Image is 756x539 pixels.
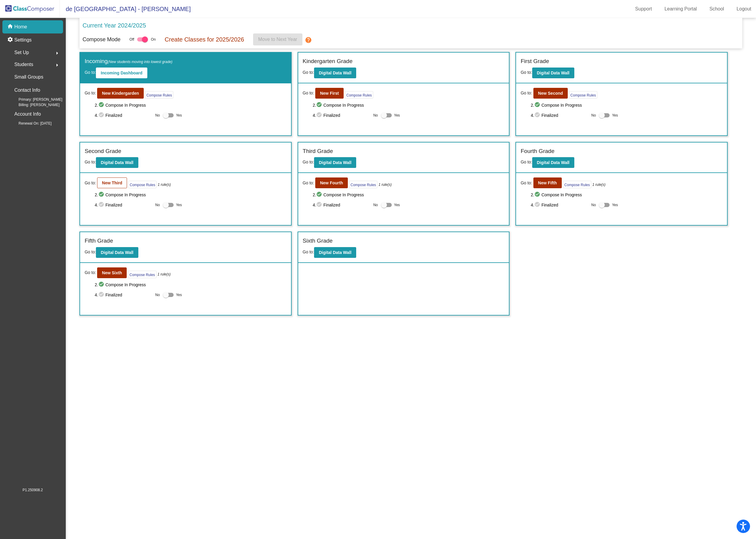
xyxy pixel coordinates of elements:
span: Yes [612,112,618,119]
a: Support [630,4,657,14]
span: Set Up [14,48,29,57]
button: New Fourth [315,177,348,188]
button: Digital Data Wall [314,157,356,168]
mat-icon: help [305,36,312,44]
button: Digital Data Wall [532,68,574,78]
mat-icon: check_circle [98,291,105,298]
p: Account Info [14,110,41,118]
p: Small Groups [14,73,43,81]
span: No [373,113,378,118]
span: No [591,202,596,208]
mat-icon: check_circle [98,112,105,119]
span: No [155,202,160,208]
b: New Kindergarden [102,91,139,96]
b: New Fifth [538,180,557,185]
i: 1 rule(s) [379,182,392,187]
span: 2. Compose In Progress [313,191,505,198]
b: New Second [538,91,563,96]
button: Compose Rules [128,181,157,188]
p: Home [14,23,27,30]
button: Move to Next Year [253,33,302,45]
button: Digital Data Wall [314,68,356,78]
span: 4. Finalized [313,201,371,209]
p: Compose Mode [82,36,120,44]
b: Digital Data Wall [101,160,133,165]
p: Contact Info [14,86,40,94]
mat-icon: check_circle [534,102,541,109]
mat-icon: check_circle [316,201,323,209]
span: 2. Compose In Progress [531,102,723,109]
button: New Fifth [533,177,562,188]
mat-icon: check_circle [316,112,323,119]
span: No [155,292,160,298]
span: No [155,113,160,118]
a: School [705,4,729,14]
button: Digital Data Wall [314,247,356,258]
span: 2. Compose In Progress [95,281,287,288]
label: Fifth Grade [85,237,113,245]
mat-icon: settings [7,36,14,44]
button: New Third [97,177,127,188]
span: de [GEOGRAPHIC_DATA] - [PERSON_NAME] [60,4,191,14]
span: 4. Finalized [95,201,152,209]
span: Off [129,37,134,42]
span: Go to: [303,90,314,96]
label: Kindergarten Grade [303,57,353,66]
mat-icon: check_circle [98,281,105,288]
b: New First [320,91,339,96]
span: 2. Compose In Progress [313,102,505,109]
a: Logout [732,4,756,14]
span: Go to: [303,249,314,254]
mat-icon: check_circle [534,201,541,209]
button: Compose Rules [128,271,156,278]
b: Digital Data Wall [319,250,351,255]
button: Compose Rules [349,181,377,188]
mat-icon: check_circle [534,112,541,119]
span: No [373,202,378,208]
span: Go to: [85,269,96,276]
b: Digital Data Wall [537,71,570,75]
span: Students [14,60,33,69]
b: New Fourth [320,180,343,185]
p: Create Classes for 2025/2026 [165,35,244,44]
span: 4. Finalized [95,291,152,298]
span: Yes [394,112,400,119]
mat-icon: check_circle [316,191,323,198]
span: Go to: [85,249,96,254]
span: 4. Finalized [95,112,152,119]
label: Fourth Grade [521,147,554,156]
b: Incoming Dashboard [101,71,142,75]
mat-icon: home [7,23,14,30]
mat-icon: check_circle [98,191,105,198]
button: New First [315,88,344,99]
mat-icon: arrow_right [53,62,61,69]
button: Compose Rules [569,91,597,99]
button: Compose Rules [563,181,591,188]
span: Renewal On: [DATE] [9,121,51,126]
span: 2. Compose In Progress [95,102,287,109]
label: First Grade [521,57,549,66]
button: Compose Rules [345,91,373,99]
mat-icon: check_circle [98,201,105,209]
span: Primary: [PERSON_NAME] [9,97,62,102]
button: New Sixth [97,267,127,278]
button: Digital Data Wall [96,157,138,168]
span: (New students moving into lowest grade) [108,60,172,64]
i: 1 rule(s) [157,272,171,277]
span: Move to Next Year [258,37,297,42]
span: Yes [394,201,400,209]
i: 1 rule(s) [158,182,171,187]
span: On [151,37,156,42]
a: Learning Portal [660,4,702,14]
b: Digital Data Wall [319,71,351,75]
mat-icon: arrow_right [53,50,61,57]
button: Incoming Dashboard [96,68,147,78]
span: Go to: [85,180,96,186]
span: No [591,113,596,118]
span: Go to: [85,70,96,75]
mat-icon: check_circle [316,102,323,109]
button: Digital Data Wall [532,157,574,168]
b: New Sixth [102,270,122,275]
span: Yes [176,112,182,119]
span: Yes [612,201,618,209]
